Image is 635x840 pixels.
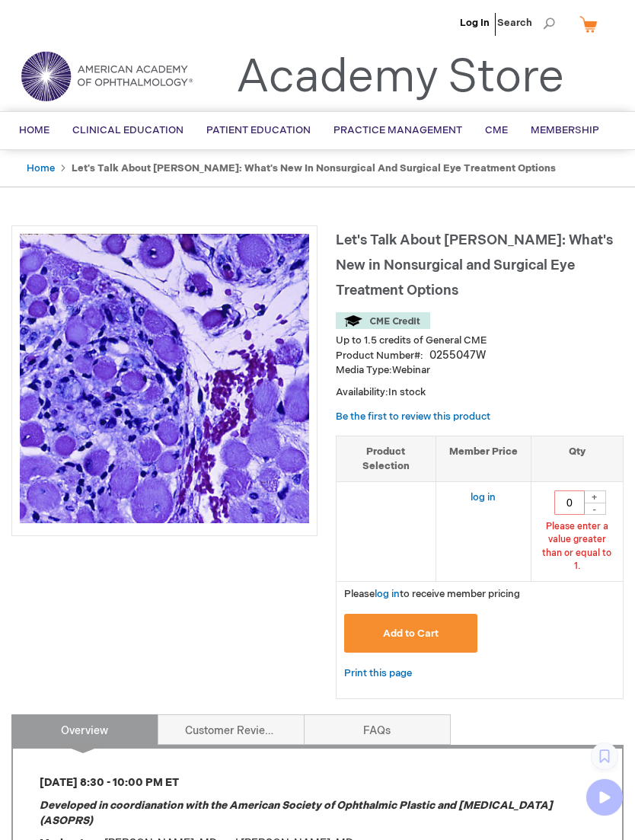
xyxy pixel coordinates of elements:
[344,588,520,600] span: Please to receive member pricing
[40,776,179,789] strong: [DATE] 8:30 - 10:00 PM ET
[336,334,624,348] li: Up to 1.5 credits of General CME
[158,714,305,745] a: Customer Reviews
[337,436,436,482] th: Product Selection
[344,664,412,683] a: Print this page
[336,363,624,378] p: Webinar
[583,490,606,503] div: +
[40,799,553,827] em: Developed in coordianation with the American Society of Ophthalmic Plastic and [MEDICAL_DATA] (AS...
[336,385,624,400] p: Availability:
[236,50,564,105] a: Academy Store
[531,436,623,482] th: Qty
[583,503,606,515] div: -
[11,714,158,745] a: Overview
[27,162,55,174] a: Home
[375,588,400,600] a: log in
[336,350,423,362] strong: Product Number
[19,124,49,136] span: Home
[388,386,426,398] span: In stock
[304,714,451,745] a: FAQs
[344,614,477,653] button: Add to Cart
[336,410,490,423] a: Be the first to review this product
[531,124,599,136] span: Membership
[20,234,309,523] img: Let's Talk About TED: What's New in Nonsurgical and Surgical Eye Treatment Options
[471,491,496,503] a: log in
[336,364,392,376] strong: Media Type:
[554,490,585,515] input: Qty
[336,232,613,299] span: Let's Talk About [PERSON_NAME]: What's New in Nonsurgical and Surgical Eye Treatment Options
[460,17,490,29] a: Log In
[429,348,486,363] div: 0255047W
[383,628,439,640] span: Add to Cart
[336,312,430,329] img: CME Credit
[539,520,615,573] div: Please enter a value greater than or equal to 1.
[497,8,555,38] span: Search
[72,162,556,174] strong: Let's Talk About [PERSON_NAME]: What's New in Nonsurgical and Surgical Eye Treatment Options
[485,124,508,136] span: CME
[436,436,531,482] th: Member Price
